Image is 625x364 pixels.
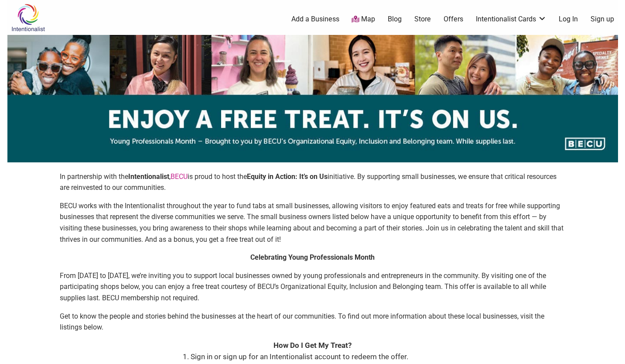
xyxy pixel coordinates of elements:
[388,14,402,24] a: Blog
[291,14,339,24] a: Add a Business
[559,14,578,24] a: Log In
[273,341,352,350] strong: How Do I Get My Treat?
[60,200,566,245] p: BECU works with the Intentionalist throughout the year to fund tabs at small businesses, allowing...
[250,253,375,261] strong: Celebrating Young Professionals Month
[476,14,546,24] a: Intentionalist Cards
[591,14,614,24] a: Sign up
[414,14,431,24] a: Store
[7,35,618,162] img: sponsor logo
[60,270,566,304] p: From [DATE] to [DATE], we’re inviting you to support local businesses owned by young professional...
[128,172,169,181] strong: Intentionalist
[191,351,444,363] li: Sign in or sign up for an Intentionalist account to redeem the offer.
[247,172,328,181] strong: Equity in Action: It’s on Us
[60,311,566,333] p: Get to know the people and stories behind the businesses at the heart of our communities. To find...
[7,3,49,32] img: Intentionalist
[171,172,188,181] a: BECU
[352,14,375,24] a: Map
[444,14,463,24] a: Offers
[60,171,566,193] p: In partnership with the , is proud to host the initiative. By supporting small businesses, we ens...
